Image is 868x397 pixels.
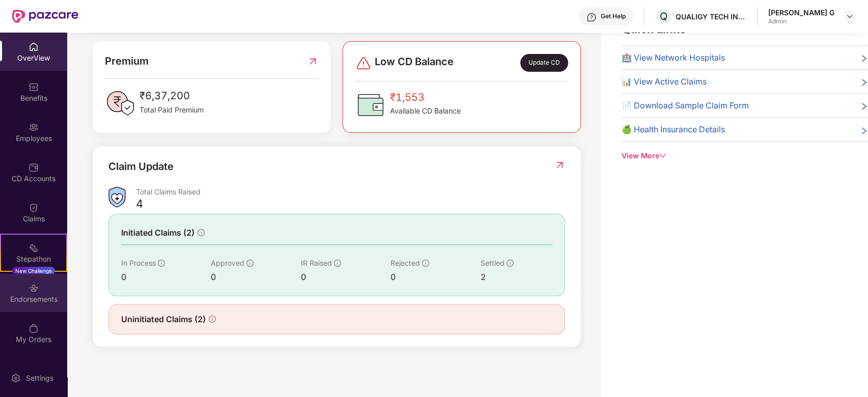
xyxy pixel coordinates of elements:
span: info-circle [246,260,254,267]
span: 🏥 View Network Hospitals [622,51,725,64]
div: 0 [301,271,390,283]
img: svg+xml;base64,PHN2ZyBpZD0iRHJvcGRvd24tMzJ4MzIiIHhtbG5zPSJodHRwOi8vd3d3LnczLm9yZy8yMDAwL3N2ZyIgd2... [846,12,854,20]
img: RedirectIcon [307,53,318,69]
img: CDBalanceIcon [355,90,386,120]
span: Rejected [390,259,420,267]
img: svg+xml;base64,PHN2ZyB4bWxucz0iaHR0cDovL3d3dy53My5vcmcvMjAwMC9zdmciIHdpZHRoPSIyMSIgaGVpZ2h0PSIyMC... [29,243,39,253]
div: 0 [211,271,300,283]
img: svg+xml;base64,PHN2ZyBpZD0iTXlfT3JkZXJzIiBkYXRhLW5hbWU9Ik15IE9yZGVycyIgeG1sbnM9Imh0dHA6Ly93d3cudz... [29,323,39,333]
div: Update CD [520,54,568,72]
span: Total Paid Premium [139,104,204,116]
span: 🍏 Health Insurance Details [622,123,725,136]
img: svg+xml;base64,PHN2ZyBpZD0iRW5kb3JzZW1lbnRzIiB4bWxucz0iaHR0cDovL3d3dy53My5vcmcvMjAwMC9zdmciIHdpZH... [29,283,39,293]
span: right [860,77,868,88]
span: Settled [481,259,505,267]
div: Admin [768,17,834,25]
img: ClaimsSummaryIcon [108,187,126,208]
div: Settings [23,373,57,383]
span: info-circle [209,316,216,323]
span: info-circle [507,260,514,267]
img: svg+xml;base64,PHN2ZyBpZD0iQ2xhaW0iIHhtbG5zPSJodHRwOi8vd3d3LnczLm9yZy8yMDAwL3N2ZyIgd2lkdGg9IjIwIi... [29,203,39,213]
div: View More [622,150,868,161]
img: svg+xml;base64,PHN2ZyBpZD0iQmVuZWZpdHMiIHhtbG5zPSJodHRwOi8vd3d3LnczLm9yZy8yMDAwL3N2ZyIgd2lkdGg9Ij... [29,82,39,92]
div: 0 [390,271,480,283]
span: info-circle [158,260,165,267]
img: svg+xml;base64,PHN2ZyBpZD0iRGFuZ2VyLTMyeDMyIiB4bWxucz0iaHR0cDovL3d3dy53My5vcmcvMjAwMC9zdmciIHdpZH... [355,55,372,71]
span: right [860,53,868,64]
span: ₹1,553 [390,90,461,105]
div: Get Help [601,12,626,20]
span: Q [660,10,667,22]
div: Total Claims Raised [136,187,565,196]
span: IR Raised [301,259,332,267]
span: 📄 Download Sample Claim Form [622,99,749,112]
img: svg+xml;base64,PHN2ZyBpZD0iU2V0dGluZy0yMHgyMCIgeG1sbnM9Imh0dHA6Ly93d3cudzMub3JnLzIwMDAvc3ZnIiB3aW... [11,373,21,383]
span: Approved [211,259,244,267]
span: right [860,101,868,112]
span: down [659,152,666,159]
img: svg+xml;base64,PHN2ZyBpZD0iSGVscC0zMngzMiIgeG1sbnM9Imh0dHA6Ly93d3cudzMub3JnLzIwMDAvc3ZnIiB3aWR0aD... [586,12,597,22]
img: svg+xml;base64,PHN2ZyBpZD0iQ0RfQWNjb3VudHMiIGRhdGEtbmFtZT0iQ0QgQWNjb3VudHMiIHhtbG5zPSJodHRwOi8vd3... [29,162,39,173]
div: New Challenge [12,267,55,275]
div: 0 [121,271,211,283]
div: Stepathon [1,254,66,264]
span: ₹6,37,200 [139,88,204,104]
span: Available CD Balance [390,105,461,117]
img: New Pazcare Logo [12,10,78,23]
img: svg+xml;base64,PHN2ZyBpZD0iSG9tZSIgeG1sbnM9Imh0dHA6Ly93d3cudzMub3JnLzIwMDAvc3ZnIiB3aWR0aD0iMjAiIG... [29,42,39,52]
div: 4 [136,196,143,211]
img: svg+xml;base64,PHN2ZyBpZD0iRW1wbG95ZWVzIiB4bWxucz0iaHR0cDovL3d3dy53My5vcmcvMjAwMC9zdmciIHdpZHRoPS... [29,122,39,132]
span: In Process [121,259,156,267]
span: Initiated Claims (2) [121,226,194,239]
span: Low CD Balance [375,54,454,72]
span: right [860,125,868,136]
span: info-circle [334,260,341,267]
div: Claim Update [108,159,174,175]
span: Premium [105,53,149,69]
div: QUALIGY TECH INDIA PRIVATE LIMITED [676,12,747,21]
div: [PERSON_NAME] G [768,8,834,17]
span: 📊 View Active Claims [622,75,707,88]
img: RedirectIcon [554,160,565,170]
span: Uninitiated Claims (2) [121,313,206,326]
span: info-circle [198,229,205,236]
span: info-circle [422,260,429,267]
img: PaidPremiumIcon [105,88,135,119]
div: 2 [481,271,552,283]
